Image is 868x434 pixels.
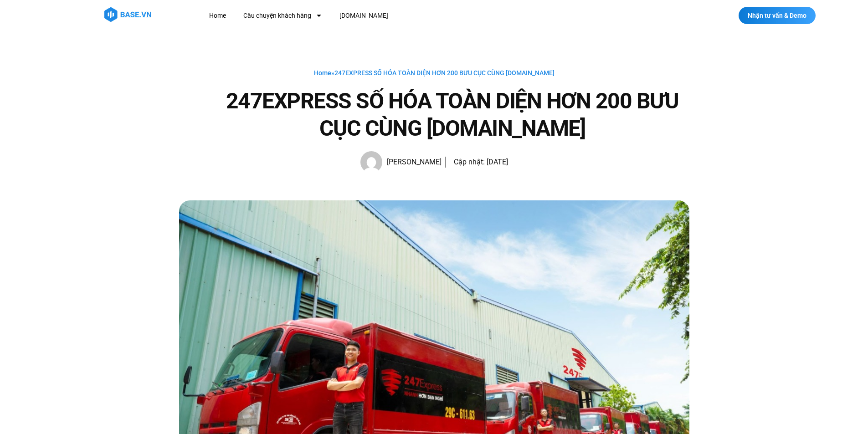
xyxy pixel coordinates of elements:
a: Picture of Hạnh Hoàng [PERSON_NAME] [360,151,442,173]
span: [PERSON_NAME] [382,156,442,168]
a: Nhận tư vấn & Demo [739,7,816,24]
span: Nhận tư vấn & Demo [748,12,806,19]
a: Home [314,69,331,77]
a: Câu chuyện khách hàng [236,7,329,24]
a: Home [202,7,233,24]
span: » [314,69,555,77]
span: Cập nhật: [454,158,485,166]
nav: Menu [202,7,555,24]
span: 247EXPRESS SỐ HÓA TOÀN DIỆN HƠN 200 BƯU CỤC CÙNG [DOMAIN_NAME] [334,69,555,77]
img: Picture of Hạnh Hoàng [360,151,382,173]
time: [DATE] [487,158,508,166]
h1: 247EXPRESS SỐ HÓA TOÀN DIỆN HƠN 200 BƯU CỤC CÙNG [DOMAIN_NAME] [216,87,689,142]
a: [DOMAIN_NAME] [333,7,395,24]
